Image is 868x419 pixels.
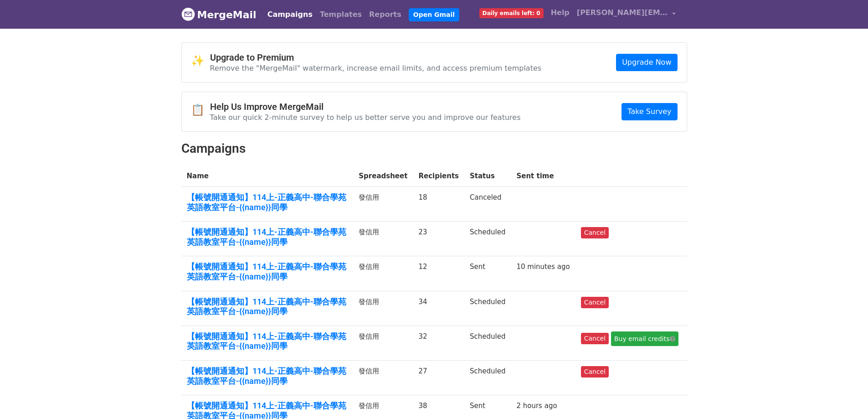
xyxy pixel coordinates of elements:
[464,256,511,291] td: Sent
[181,141,687,156] h2: Campaigns
[187,366,348,386] a: 【帳號開通通知】114上-正義高中-聯合學苑英語教室平台-{{name}}同學
[181,5,257,24] a: MergeMail
[581,297,609,308] a: Cancel
[464,187,511,222] td: Canceled
[464,291,511,326] td: Scheduled
[181,166,354,187] th: Name
[516,263,570,271] a: 10 minutes ago
[616,54,677,71] a: Upgrade Now
[413,222,464,256] td: 23
[581,227,609,238] a: Cancel
[464,361,511,395] td: Scheduled
[464,166,511,187] th: Status
[409,8,459,21] a: Open Gmail
[413,361,464,395] td: 27
[210,113,521,122] p: Take our quick 2-minute survey to help us better serve you and improve our features
[581,333,609,344] a: Cancel
[353,361,413,395] td: 發信用
[573,4,680,25] a: [PERSON_NAME][EMAIL_ADDRESS][DOMAIN_NAME]
[187,262,348,281] a: 【帳號開通通知】114上-正義高中-聯合學苑英語教室平台-{{name}}同學
[479,8,544,18] span: Daily emails left: 0
[353,326,413,360] td: 發信用
[413,291,464,326] td: 34
[611,331,678,346] a: Buy email credits
[316,5,365,24] a: Templates
[621,103,677,120] a: Take Survey
[353,256,413,291] td: 發信用
[264,5,316,24] a: Campaigns
[353,166,413,187] th: Spreadsheet
[413,187,464,222] td: 18
[187,192,348,212] a: 【帳號開通通知】114上-正義高中-聯合學苑英語教室平台-{{name}}同學
[187,331,348,351] a: 【帳號開通通知】114上-正義高中-聯合學苑英語教室平台-{{name}}同學
[210,101,521,112] h4: Help Us Improve MergeMail
[577,7,668,18] span: [PERSON_NAME][EMAIL_ADDRESS][DOMAIN_NAME]
[181,7,195,21] img: MergeMail logo
[413,256,464,291] td: 12
[516,402,557,410] a: 2 hours ago
[353,187,413,222] td: 發信用
[413,326,464,360] td: 32
[191,54,210,67] span: ✨
[464,222,511,256] td: Scheduled
[464,326,511,360] td: Scheduled
[413,166,464,187] th: Recipients
[210,63,542,73] p: Remove the "MergeMail" watermark, increase email limits, and access premium templates
[187,297,348,316] a: 【帳號開通通知】114上-正義高中-聯合學苑英語教室平台-{{name}}同學
[581,366,609,378] a: Cancel
[547,4,573,22] a: Help
[353,222,413,256] td: 發信用
[353,291,413,326] td: 發信用
[187,227,348,247] a: 【帳號開通通知】114上-正義高中-聯合學苑英語教室平台-{{name}}同學
[476,4,547,22] a: Daily emails left: 0
[511,166,575,187] th: Sent time
[210,52,542,63] h4: Upgrade to Premium
[191,103,210,117] span: 📋
[365,5,405,24] a: Reports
